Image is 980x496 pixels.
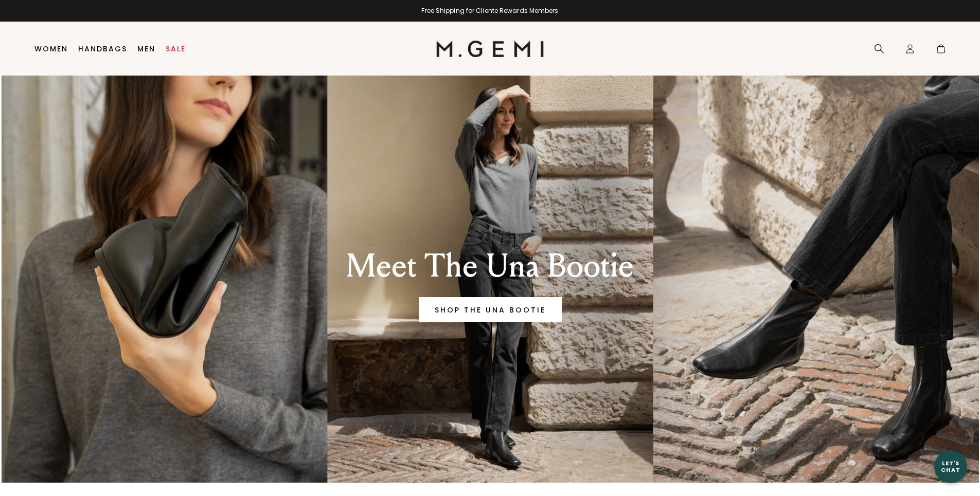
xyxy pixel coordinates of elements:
a: Sale [166,45,186,53]
img: M.Gemi [436,41,544,57]
a: Handbags [78,45,127,53]
div: Meet The Una Bootie [312,248,669,285]
a: Men [137,45,155,53]
a: Women [34,45,68,53]
div: Let's Chat [934,460,967,473]
a: Banner primary button [419,297,562,322]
